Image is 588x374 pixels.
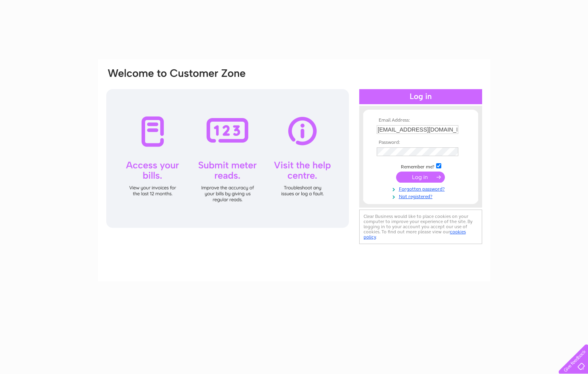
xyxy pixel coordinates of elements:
a: cookies policy [364,229,466,240]
input: Submit [396,172,445,183]
a: Forgotten password? [377,185,467,192]
div: Clear Business would like to place cookies on your computer to improve your experience of the sit... [359,210,482,244]
th: Email Address: [375,118,467,123]
a: Not registered? [377,192,467,200]
td: Remember me? [375,162,467,170]
th: Password: [375,140,467,145]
